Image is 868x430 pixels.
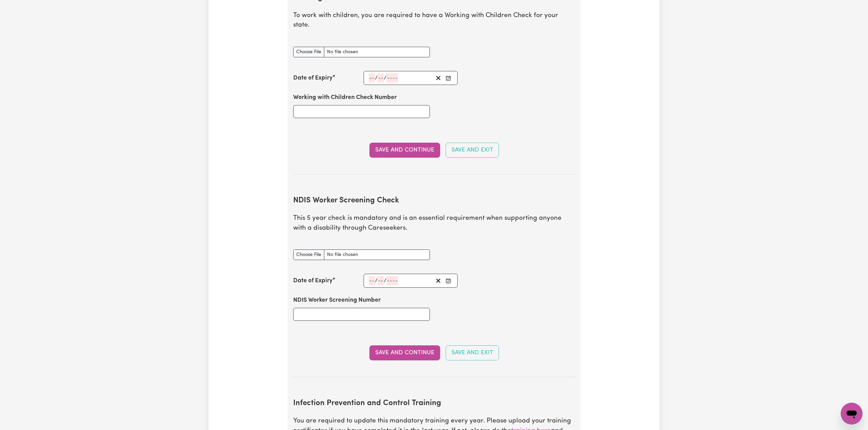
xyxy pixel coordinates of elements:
span: / [384,75,386,81]
label: NDIS Worker Screening Number [293,296,381,305]
span: / [375,75,378,81]
iframe: Button to launch messaging window [841,403,863,425]
input: -- [378,276,384,285]
input: -- [369,73,375,83]
input: ---- [386,276,398,285]
label: Working with Children Check Number [293,93,397,102]
input: -- [369,276,375,285]
span: / [375,278,378,284]
button: Save and Exit [446,345,499,360]
button: Clear date [433,73,444,83]
button: Save and Exit [446,143,499,158]
h2: Infection Prevention and Control Training [293,399,575,408]
label: Date of Expiry [293,74,333,83]
button: Save and Continue [369,143,440,158]
button: Enter the Date of Expiry of your Working with Children Check [444,73,453,83]
p: To work with children, you are required to have a Working with Children Check for your state. [293,11,575,31]
p: This 5 year check is mandatory and is an essential requirement when supporting anyone with a disa... [293,214,575,233]
button: Clear date [433,276,444,285]
input: ---- [386,73,398,83]
input: -- [378,73,384,83]
button: Save and Continue [369,345,440,360]
label: Date of Expiry [293,276,333,285]
h2: NDIS Worker Screening Check [293,196,575,205]
button: Enter the Date of Expiry of your NDIS Worker Screening Check [444,276,453,285]
span: / [384,278,386,284]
